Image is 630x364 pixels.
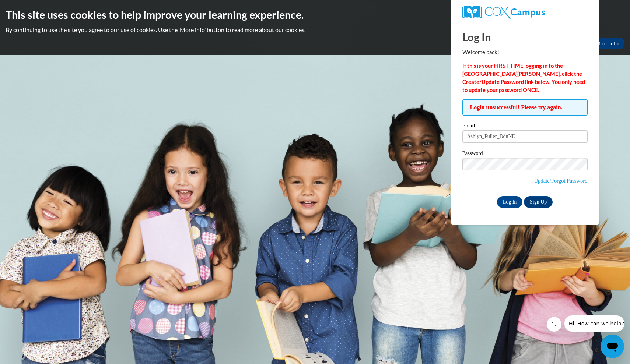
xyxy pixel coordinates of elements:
[462,6,588,19] a: COX Campus
[524,196,553,208] a: Sign Up
[564,315,624,332] iframe: Message from company
[6,7,624,22] h2: This site uses cookies to help improve your learning experience.
[534,178,587,184] a: Update/Forgot Password
[462,29,588,45] h1: Log In
[462,48,588,56] p: Welcome back!
[462,63,585,93] strong: If this is your FIRST TIME logging in to the [GEOGRAPHIC_DATA][PERSON_NAME], click the Create/Upd...
[590,38,624,49] a: More Info
[601,335,624,358] iframe: Button to launch messaging window
[497,196,523,208] input: Log In
[462,6,545,19] img: COX Campus
[547,317,561,332] iframe: Close message
[462,151,588,158] label: Password
[462,123,588,130] label: Email
[6,26,624,34] p: By continuing to use the site you agree to our use of cookies. Use the ‘More info’ button to read...
[462,99,588,116] span: Login unsuccessful! Please try again.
